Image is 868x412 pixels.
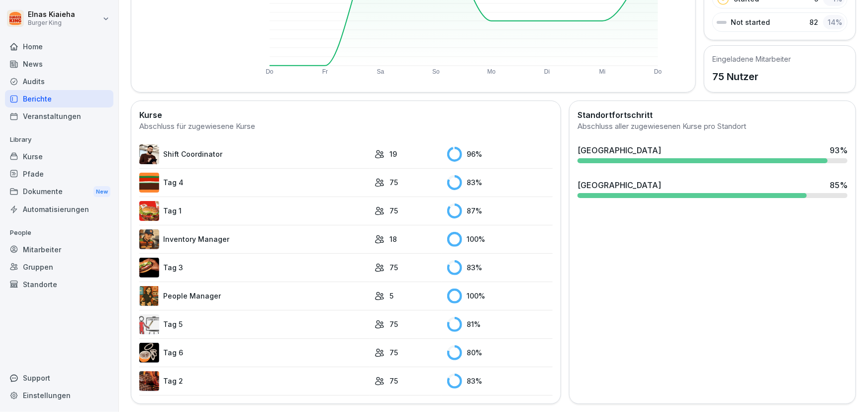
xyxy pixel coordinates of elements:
[5,38,113,55] a: Home
[28,10,75,19] p: Elnas Kiaieha
[139,229,370,249] a: Inventory Manager
[574,140,852,167] a: [GEOGRAPHIC_DATA]93%
[139,201,159,221] img: kxzo5hlrfunza98hyv09v55a.png
[5,387,113,404] a: Einstellungen
[5,225,113,241] p: People
[578,109,848,121] h2: Standortfortschritt
[447,232,553,247] div: 100 %
[389,149,397,159] p: 19
[139,173,370,193] a: Tag 4
[5,132,113,148] p: Library
[28,19,75,26] p: Burger King
[447,345,553,360] div: 80 %
[731,17,770,27] p: Not started
[830,144,848,156] div: 93 %
[599,68,606,75] text: Mi
[139,121,553,132] div: Abschluss für zugewiesene Kurse
[322,68,328,75] text: Fr
[5,369,113,387] div: Support
[655,68,663,75] text: Do
[139,314,159,334] img: vy1vuzxsdwx3e5y1d1ft51l0.png
[447,260,553,275] div: 83 %
[5,276,113,293] a: Standorte
[830,179,848,191] div: 85 %
[139,109,553,121] h2: Kurse
[389,319,398,329] p: 75
[139,314,370,334] a: Tag 5
[5,148,113,165] a: Kurse
[447,175,553,190] div: 83 %
[578,179,661,191] div: [GEOGRAPHIC_DATA]
[712,69,791,84] p: 75 Nutzer
[389,234,397,244] p: 18
[139,286,159,306] img: xc3x9m9uz5qfs93t7kmvoxs4.png
[447,204,553,218] div: 87 %
[139,371,370,391] a: Tag 2
[139,201,370,221] a: Tag 1
[5,55,113,73] a: News
[5,241,113,258] a: Mitarbeiter
[389,347,398,358] p: 75
[447,317,553,332] div: 81 %
[5,165,113,183] a: Pfade
[487,68,496,75] text: Mo
[5,201,113,218] a: Automatisierungen
[5,258,113,276] a: Gruppen
[432,68,440,75] text: So
[5,183,113,201] a: DokumenteNew
[389,262,398,273] p: 75
[5,73,113,90] a: Audits
[139,371,159,391] img: hzkj8u8nkg09zk50ub0d0otk.png
[139,258,159,278] img: cq6tslmxu1pybroki4wxmcwi.png
[139,173,159,193] img: a35kjdk9hf9utqmhbz0ibbvi.png
[94,186,110,198] div: New
[389,291,393,301] p: 5
[266,68,274,75] text: Do
[139,286,370,306] a: People Manager
[5,90,113,107] a: Berichte
[139,144,370,164] a: Shift Coordinator
[389,376,398,386] p: 75
[712,54,791,64] h5: Eingeladene Mitarbeiter
[139,258,370,278] a: Tag 3
[574,175,852,202] a: [GEOGRAPHIC_DATA]85%
[139,343,370,363] a: Tag 6
[139,144,159,164] img: q4kvd0p412g56irxfxn6tm8s.png
[389,206,398,216] p: 75
[578,121,848,132] div: Abschluss aller zugewiesenen Kurse pro Standort
[389,177,398,188] p: 75
[139,343,159,363] img: rvamvowt7cu6mbuhfsogl0h5.png
[809,17,818,27] p: 82
[447,374,553,389] div: 83 %
[139,229,159,249] img: o1h5p6rcnzw0lu1jns37xjxx.png
[447,147,553,162] div: 96 %
[5,107,113,125] a: Veranstaltungen
[5,183,113,201] div: Dokumente
[447,289,553,304] div: 100 %
[823,15,845,29] div: 14 %
[377,68,385,75] text: Sa
[578,144,661,156] div: [GEOGRAPHIC_DATA]
[544,68,550,75] text: Di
